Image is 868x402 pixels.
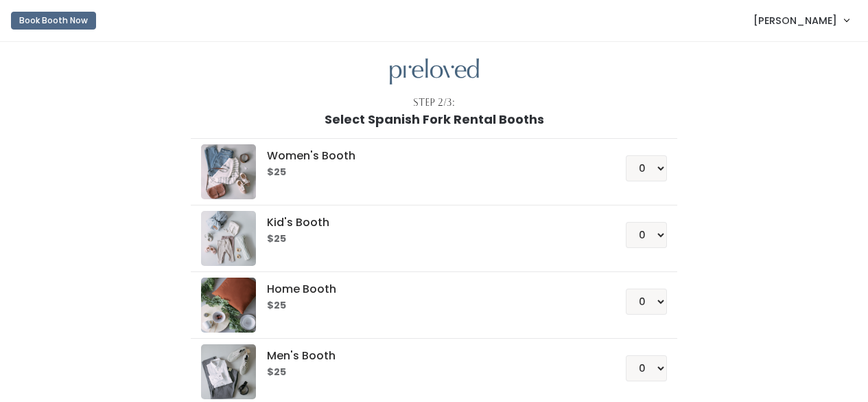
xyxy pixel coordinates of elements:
h6: $25 [267,167,593,178]
img: preloved logo [201,211,256,266]
a: [PERSON_NAME] [740,5,863,35]
h5: Women's Booth [267,150,593,162]
div: Step 2/3: [413,96,455,110]
button: Book Booth Now [11,12,96,30]
h5: Kid's Booth [267,216,593,229]
h6: $25 [267,300,593,311]
img: preloved logo [201,278,256,333]
img: preloved logo [201,344,256,399]
h6: $25 [267,367,593,378]
span: [PERSON_NAME] [753,13,837,28]
h5: Men's Booth [267,350,593,362]
h5: Home Booth [267,283,593,295]
h1: Select Spanish Fork Rental Booths [325,113,544,126]
h6: $25 [267,234,593,245]
img: preloved logo [390,58,479,85]
a: Book Booth Now [11,5,96,36]
img: preloved logo [201,144,256,199]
